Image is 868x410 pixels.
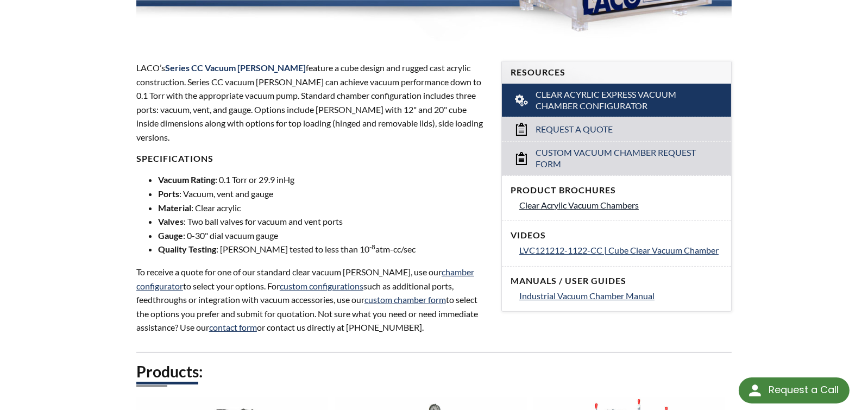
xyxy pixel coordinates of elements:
strong: Ports [158,188,179,199]
li: : Clear acrylic [158,201,488,215]
div: Request a Call [769,377,839,402]
a: custom configurations [280,281,363,291]
span: LVC121212-1122-CC | Cube Clear Vacuum Chamber [519,245,719,255]
span: Industrial Vacuum Chamber Manual [519,291,655,301]
a: Clear Acyrlic Express Vacuum Chamber Configurator [502,84,731,117]
li: : 0-30" dial vacuum gauge [158,229,488,243]
div: Request a Call [739,377,850,403]
p: To receive a quote for one of our standard clear vacuum [PERSON_NAME], use our to select your opt... [136,265,488,335]
a: contact form [209,322,257,332]
a: custom chamber form [364,294,446,305]
strong: Vacuum Rating [158,174,215,185]
a: Industrial Vacuum Chamber Manual [519,289,722,303]
a: Request a Quote [502,117,731,141]
sup: -8 [369,243,375,251]
a: Custom Vacuum Chamber Request Form [502,141,731,175]
strong: Material [158,203,191,213]
p: LACO’s feature a cube design and rugged cast acrylic construction. Series CC vacuum [PERSON_NAME]... [136,61,488,144]
li: : 0.1 Torr or 29.9 inHg [158,173,488,187]
span: Request a Quote [536,124,613,135]
strong: Valves [158,216,184,226]
h4: Videos [511,230,722,241]
li: : Vacuum, vent and gauge [158,187,488,201]
h4: Product Brochures [511,185,722,196]
h2: Products: [136,362,732,382]
span: Clear Acyrlic Express Vacuum Chamber Configurator [536,89,698,112]
span: Series CC Vacuum [PERSON_NAME] [165,62,306,73]
a: LVC121212-1122-CC | Cube Clear Vacuum Chamber [519,243,722,257]
h4: Resources [511,67,722,78]
strong: Quality Testing [158,244,216,254]
li: : [PERSON_NAME] tested to less than 10 atm-cc/sec [158,242,488,256]
a: chamber configurator [136,267,474,291]
h4: Manuals / User Guides [511,275,722,287]
span: Clear Acrylic Vacuum Chambers [519,200,639,210]
span: Custom Vacuum Chamber Request Form [536,147,698,170]
img: round button [746,382,764,399]
li: : Two ball valves for vacuum and vent ports [158,215,488,229]
strong: Gauge [158,230,183,241]
a: Clear Acrylic Vacuum Chambers [519,198,722,212]
h4: Specifications [136,153,488,165]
